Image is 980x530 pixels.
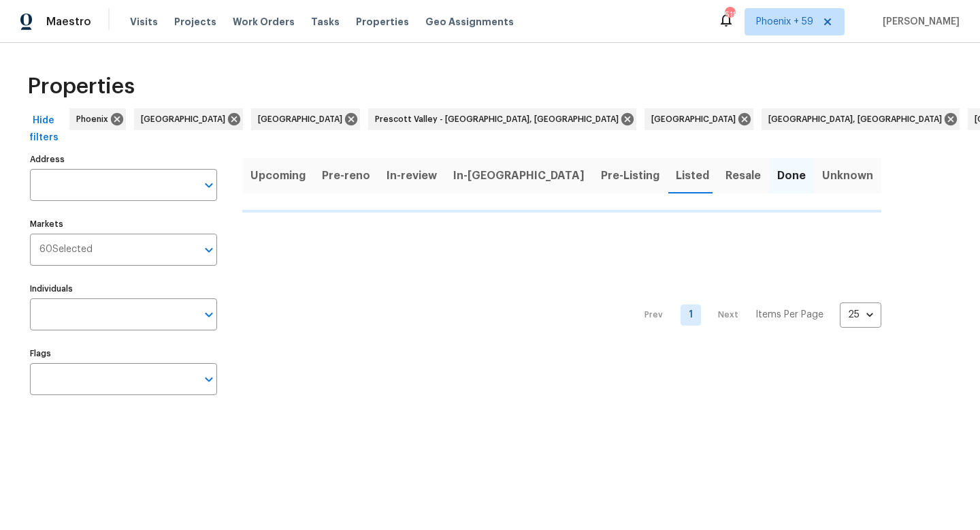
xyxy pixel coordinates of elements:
span: [GEOGRAPHIC_DATA], [GEOGRAPHIC_DATA] [768,112,947,126]
span: Properties [27,80,135,93]
div: 25 [840,297,881,332]
label: Individuals [30,285,217,293]
span: Properties [356,15,409,29]
label: Address [30,155,217,163]
span: Hide filters [27,112,60,146]
span: Unknown [822,166,873,185]
button: Open [199,176,218,195]
span: Geo Assignments [425,15,514,29]
div: [GEOGRAPHIC_DATA], [GEOGRAPHIC_DATA] [762,108,960,130]
span: Upcoming [250,166,306,185]
span: Listed [676,166,709,185]
span: Phoenix + 59 [756,15,813,29]
div: Phoenix [69,108,126,130]
label: Flags [30,349,217,358]
span: [GEOGRAPHIC_DATA] [141,112,231,126]
span: Projects [174,15,216,29]
span: [PERSON_NAME] [877,15,960,29]
div: [GEOGRAPHIC_DATA] [134,108,243,130]
span: Prescott Valley - [GEOGRAPHIC_DATA], [GEOGRAPHIC_DATA] [375,112,624,126]
span: Maestro [46,15,91,29]
span: In-[GEOGRAPHIC_DATA] [453,166,585,185]
span: Phoenix [76,112,114,126]
label: Markets [30,220,217,228]
span: Resale [725,166,761,185]
nav: Pagination Navigation [632,221,881,409]
span: Pre-reno [322,166,370,185]
span: Visits [130,15,158,29]
span: Done [777,166,806,185]
span: [GEOGRAPHIC_DATA] [651,112,741,126]
div: 518 [725,8,734,22]
span: 60 Selected [39,244,93,255]
span: Work Orders [233,15,295,29]
button: Open [199,240,218,260]
button: Open [199,305,218,324]
span: In-review [387,166,437,185]
span: [GEOGRAPHIC_DATA] [258,112,348,126]
span: Tasks [311,17,340,27]
div: [GEOGRAPHIC_DATA] [251,108,360,130]
button: Open [199,370,218,389]
p: Items Per Page [755,308,823,322]
button: Hide filters [22,108,65,150]
div: Prescott Valley - [GEOGRAPHIC_DATA], [GEOGRAPHIC_DATA] [368,108,636,130]
a: Goto page 1 [681,305,701,326]
span: Pre-Listing [601,166,659,185]
div: [GEOGRAPHIC_DATA] [644,108,753,130]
